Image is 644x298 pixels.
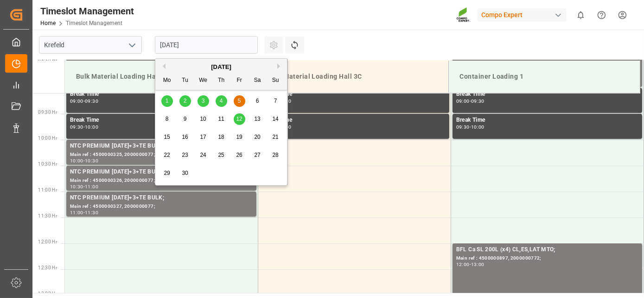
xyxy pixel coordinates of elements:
[85,125,98,129] div: 10:00
[40,4,134,18] div: Timeslot Management
[70,99,83,103] div: 09:00
[166,98,169,104] span: 1
[38,187,57,192] span: 11:00 Hr
[236,152,242,158] span: 26
[252,75,263,87] div: Sa
[38,291,57,296] span: 13:00 Hr
[218,116,224,122] span: 11
[570,5,591,25] button: show 0 new notifications
[164,152,170,158] span: 22
[456,90,638,99] div: Break Time
[200,116,206,122] span: 10
[161,113,173,125] div: Choose Monday, September 8th, 2025
[70,142,253,151] div: NTC PREMIUM [DATE]+3+TE BULK;
[456,116,638,125] div: Break Time
[456,99,470,103] div: 09:00
[234,113,245,125] div: Choose Friday, September 12th, 2025
[218,152,224,158] span: 25
[70,211,83,215] div: 11:00
[164,134,170,140] span: 15
[125,38,139,52] button: open menu
[198,113,209,125] div: Choose Wednesday, September 10th, 2025
[478,6,570,24] button: Compo Expert
[256,98,259,104] span: 6
[272,116,278,122] span: 14
[161,75,173,87] div: Mo
[198,131,209,143] div: Choose Wednesday, September 17th, 2025
[270,113,281,125] div: Choose Sunday, September 14th, 2025
[470,99,471,103] div: -
[270,131,281,143] div: Choose Sunday, September 21st, 2025
[70,151,253,159] div: Main ref : 4500000325, 2000000077;
[70,185,83,189] div: 10:30
[238,98,241,104] span: 5
[252,95,263,107] div: Choose Saturday, September 6th, 2025
[202,98,205,104] span: 3
[158,92,285,182] div: month 2025-09
[70,193,253,203] div: NTC PREMIUM [DATE]+3+TE BULK;
[83,99,85,103] div: -
[478,8,567,22] div: Compo Expert
[471,262,485,267] div: 13:00
[236,116,242,122] span: 12
[198,75,209,87] div: We
[70,159,83,163] div: 10:00
[161,131,173,143] div: Choose Monday, September 15th, 2025
[456,262,470,267] div: 12:00
[274,98,277,104] span: 7
[252,131,263,143] div: Choose Saturday, September 20th, 2025
[161,149,173,161] div: Choose Monday, September 22nd, 2025
[85,159,98,163] div: 10:30
[470,125,471,129] div: -
[216,149,227,161] div: Choose Thursday, September 25th, 2025
[161,168,173,179] div: Choose Monday, September 29th, 2025
[591,5,612,25] button: Help Center
[161,95,173,107] div: Choose Monday, September 1st, 2025
[272,152,278,158] span: 28
[184,98,187,104] span: 2
[85,185,98,189] div: 11:00
[38,213,57,218] span: 11:30 Hr
[160,63,166,69] button: Previous Month
[83,211,85,215] div: -
[179,149,191,161] div: Choose Tuesday, September 23rd, 2025
[38,265,57,270] span: 12:30 Hr
[470,262,471,267] div: -
[182,152,188,158] span: 23
[456,7,471,23] img: Screenshot%202023-09-29%20at%2010.02.21.png_1712312052.png
[179,95,191,107] div: Choose Tuesday, September 2nd, 2025
[456,125,470,129] div: 09:30
[218,134,224,140] span: 18
[234,149,245,161] div: Choose Friday, September 26th, 2025
[164,170,170,176] span: 29
[198,149,209,161] div: Choose Wednesday, September 24th, 2025
[83,125,85,129] div: -
[252,149,263,161] div: Choose Saturday, September 27th, 2025
[70,125,83,129] div: 09:30
[236,134,242,140] span: 19
[263,116,446,125] div: Break Time
[456,255,638,262] div: Main ref : 4500000897, 2000000772;
[85,99,98,103] div: 09:30
[234,131,245,143] div: Choose Friday, September 19th, 2025
[38,110,57,115] span: 09:30 Hr
[179,131,191,143] div: Choose Tuesday, September 16th, 2025
[254,152,260,158] span: 27
[38,136,57,141] span: 10:00 Hr
[184,116,187,122] span: 9
[70,90,253,99] div: Break Time
[179,75,191,87] div: Tu
[155,62,287,72] div: [DATE]
[216,131,227,143] div: Choose Thursday, September 18th, 2025
[254,134,260,140] span: 20
[272,134,278,140] span: 21
[40,20,56,26] a: Home
[38,161,57,167] span: 10:30 Hr
[70,116,253,125] div: Break Time
[254,116,260,122] span: 13
[182,134,188,140] span: 16
[263,90,446,99] div: Break Time
[456,245,638,255] div: BFL Ca SL 200L (x4) CL,ES,LAT MTO;
[456,68,633,85] div: Container Loading 1
[39,36,142,54] input: Type to search/select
